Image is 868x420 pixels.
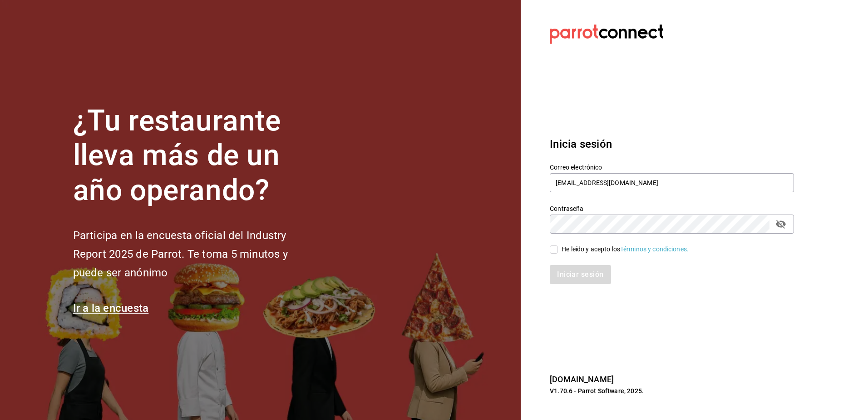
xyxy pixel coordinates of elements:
[773,216,789,232] button: passwordField
[550,164,794,170] label: Correo electrónico
[550,136,794,152] h3: Inicia sesión
[73,226,318,282] h2: Participa en la encuesta oficial del Industry Report 2025 de Parrot. Te toma 5 minutos y puede se...
[73,302,149,315] a: Ir a la encuesta
[550,386,794,395] p: V1.70.6 - Parrot Software, 2025.
[562,245,689,254] div: He leído y acepto los
[550,205,794,211] label: Contraseña
[550,173,794,192] input: Ingresa tu correo electrónico
[550,375,614,384] a: [DOMAIN_NAME]
[73,104,318,208] h1: ¿Tu restaurante lleva más de un año operando?
[620,245,689,253] a: Términos y condiciones.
